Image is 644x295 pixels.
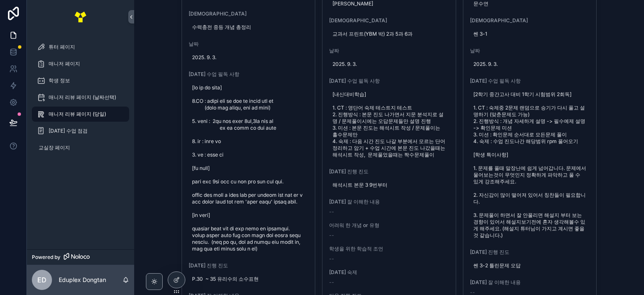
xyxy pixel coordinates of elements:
[32,254,60,261] span: Powered by
[192,276,305,282] span: P.30 ~ 35 유리수의 소수표현
[32,90,129,105] a: 매니저 리뷰 페이지 (날짜선택)
[49,44,75,50] span: 튜터 페이지
[329,209,334,215] span: --
[470,78,590,84] span: [DATE] 수업 필독 사항
[32,123,129,138] a: [DATE] 수업 점검
[32,140,129,155] a: 교실장 페이지
[329,279,334,286] span: --
[192,84,305,252] span: [lo ip do sita] 8.CO : adipi eli se doe te incid utl et (dolo mag aliqu, eni ad mini) 5. veni : 2...
[32,56,129,71] a: 매니저 페이지
[332,182,446,188] span: 해석시트 본문 3 9번부터
[473,91,587,239] span: [2학기 중간고사 대비 1학기 시험범위 2회독] 1. CT : 숙제중 2문제 랜덤으로 승기가 다시 풀고 설명하기 (맞춘문제도 가능) 2. 진행방식 : 개념 자세하게 설명 ->...
[189,41,309,47] span: 날짜
[332,91,446,158] span: [내신대비학습] 1. CT : 영단어 숙제 테스트지 테스트 2. 진행방식 : 본문 진도 나가면서 지문 분석지로 설명 / 문제풀이시에는 오답문제들만 설명 진행 3. 미션 : 본...
[329,269,449,276] span: [DATE] 숙제
[329,168,449,175] span: [DATE] 진행 진도
[189,10,309,17] span: [DEMOGRAPHIC_DATA]
[192,54,305,61] span: 2025. 9. 3.
[59,276,106,284] p: Eduplex Dongtan
[74,10,87,23] img: App logo
[473,61,587,68] span: 2025. 9. 3.
[49,128,88,134] span: [DATE] 수업 점검
[470,279,590,286] span: [DATE] 잘 이해한 내용
[39,144,70,151] span: 교실장 페이지
[332,31,446,37] span: 교과서 프린트(YBM 박) 2과 5과 6과
[332,61,446,68] span: 2025. 9. 3.
[27,249,134,265] a: Powered by
[49,94,116,101] span: 매니저 리뷰 페이지 (날짜선택)
[473,262,587,269] span: 쎈 3-2 틀린문제 오답
[329,78,449,84] span: [DATE] 수업 필독 사항
[329,256,334,262] span: --
[49,60,80,67] span: 매니저 페이지
[329,47,449,54] span: 날짜
[32,73,129,88] a: 학생 정보
[189,71,309,78] span: [DATE] 수업 필독 사항
[329,17,449,24] span: [DEMOGRAPHIC_DATA]
[27,34,134,166] div: scrollable content
[329,222,449,229] span: 어려워 한 개념 or 유형
[470,47,590,54] span: 날짜
[32,107,129,122] a: 매니저 리뷰 페이지 (당일)
[332,0,446,7] span: [PERSON_NAME]
[473,31,587,37] span: 쎈 3-1
[470,249,590,256] span: [DATE] 진행 진도
[473,0,587,7] span: 문수연
[470,17,590,24] span: [DEMOGRAPHIC_DATA]
[49,111,106,117] span: 매니저 리뷰 페이지 (당일)
[329,198,449,205] span: [DATE] 잘 이해한 내용
[37,275,47,285] span: ED
[49,77,70,84] span: 학생 정보
[32,39,129,55] a: 튜터 페이지
[189,262,309,269] span: [DATE] 진행 진도
[329,245,449,252] span: 학생을 위한 학습적 조언
[329,232,334,239] span: --
[192,24,305,31] span: 수력충전 중등 개념 총정리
